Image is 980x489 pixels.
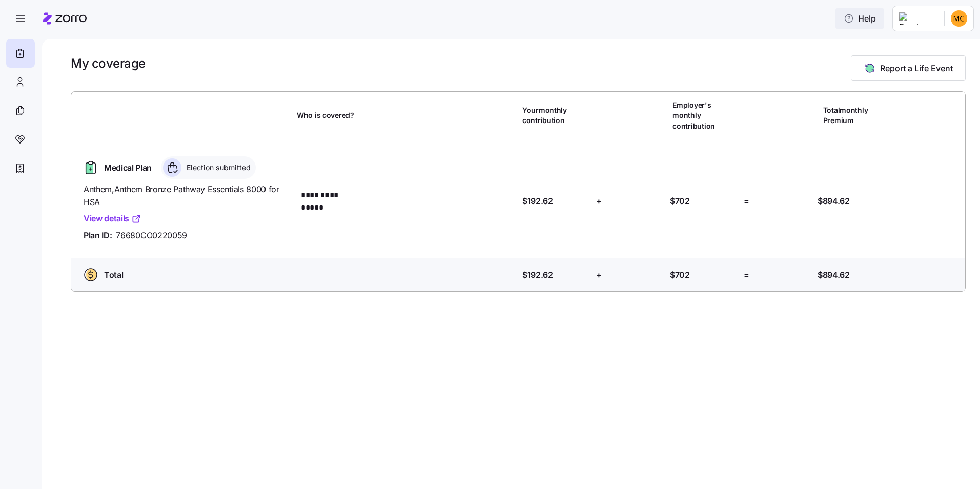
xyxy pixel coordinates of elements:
span: Your monthly contribution [522,105,589,126]
span: Who is covered? [297,110,354,120]
a: View details [84,212,141,225]
h1: My coverage [71,55,146,71]
span: Anthem , Anthem Bronze Pathway Essentials 8000 for HSA [84,183,289,209]
span: Help [844,12,876,25]
span: $702 [670,269,690,281]
span: + [596,269,602,281]
span: $192.62 [522,269,553,281]
span: = [744,195,749,208]
span: Total [104,269,123,281]
span: = [744,269,749,281]
span: Election submitted [183,162,251,173]
span: Total monthly Premium [823,105,890,126]
span: 76680CO0220059 [116,229,187,242]
span: Report a Life Event [880,62,953,74]
span: Medical Plan [104,161,152,174]
button: Help [835,8,884,29]
span: $894.62 [818,195,850,208]
span: + [596,195,602,208]
span: $894.62 [818,269,850,281]
span: Employer's monthly contribution [672,100,740,131]
img: Employer logo [899,12,936,25]
span: Plan ID: [84,229,112,242]
img: fdc5d19c5d1589b634df8060e2c6b113 [951,10,967,27]
span: $702 [670,195,690,208]
button: Report a Life Event [851,55,966,81]
span: $192.62 [522,195,553,208]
